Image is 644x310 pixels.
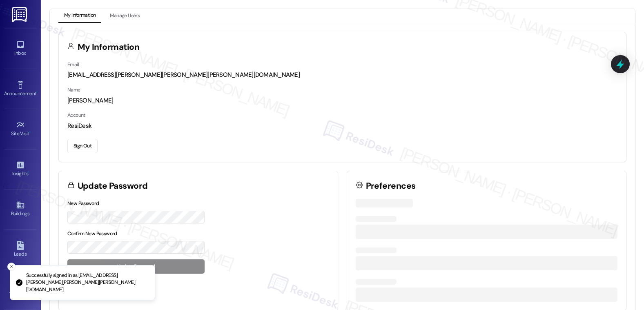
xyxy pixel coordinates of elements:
[4,158,37,180] a: Insights •
[67,139,98,153] button: Sign Out
[67,230,117,237] label: Confirm New Password
[67,112,85,118] label: Account
[67,200,99,207] label: New Password
[366,182,416,190] h3: Preferences
[67,71,617,79] div: [EMAIL_ADDRESS][PERSON_NAME][PERSON_NAME][PERSON_NAME][DOMAIN_NAME]
[26,272,148,294] p: Successfully signed in as [EMAIL_ADDRESS][PERSON_NAME][PERSON_NAME][PERSON_NAME][DOMAIN_NAME]
[4,279,37,301] a: Templates •
[29,129,31,135] span: •
[36,89,38,95] span: •
[28,169,29,175] span: •
[7,263,16,271] button: Close toast
[4,198,37,220] a: Buildings
[78,43,140,51] h3: My Information
[67,61,79,68] label: Email
[78,182,148,190] h3: Update Password
[67,122,617,130] div: ResiDesk
[12,7,29,22] img: ResiDesk Logo
[67,87,80,93] label: Name
[4,118,37,140] a: Site Visit •
[4,38,37,60] a: Inbox
[58,9,101,23] button: My Information
[104,9,145,23] button: Manage Users
[4,239,37,261] a: Leads
[67,96,617,105] div: [PERSON_NAME]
